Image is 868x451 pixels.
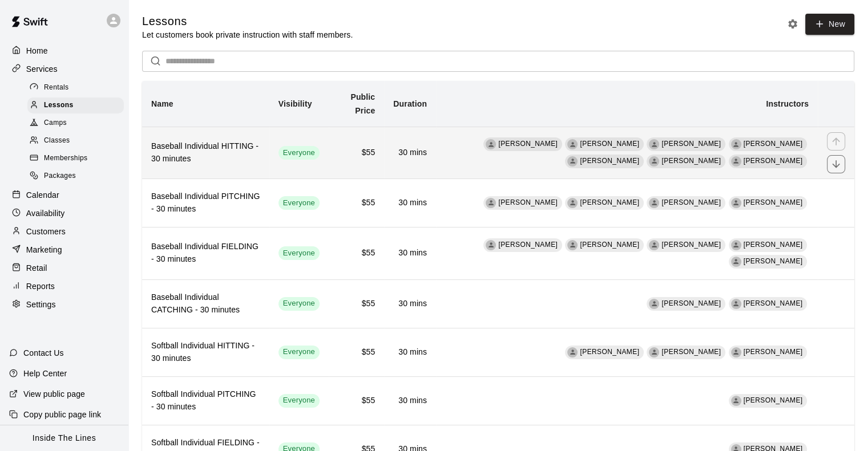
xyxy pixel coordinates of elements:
[661,198,721,206] span: [PERSON_NAME]
[278,346,320,359] div: This service is visible to all of your customers
[744,198,803,206] span: [PERSON_NAME]
[151,140,260,165] h6: Baseball Individual HITTING - 30 minutes
[9,42,119,59] a: Home
[580,157,639,165] span: [PERSON_NAME]
[9,259,119,277] a: Retail
[661,157,721,165] span: [PERSON_NAME]
[486,240,496,250] div: Cory Harris
[580,198,639,206] span: [PERSON_NAME]
[649,139,659,149] div: Gama Martinez
[151,241,260,266] h6: Baseball Individual FIELDING - 30 minutes
[278,248,320,259] span: Everyone
[26,299,56,310] p: Settings
[278,246,320,260] div: This service is visible to all of your customers
[731,198,741,208] div: Ian Fink
[393,298,427,310] h6: 30 mins
[27,96,128,114] a: Lessons
[567,240,578,250] div: Bradlee Fuhrhop
[580,241,639,249] span: [PERSON_NAME]
[393,395,427,407] h6: 30 mins
[498,241,558,249] span: [PERSON_NAME]
[26,45,48,56] p: Home
[498,198,558,206] span: [PERSON_NAME]
[278,395,320,406] span: Everyone
[731,156,741,166] div: Connor Riley
[151,99,173,108] b: Name
[744,241,803,249] span: [PERSON_NAME]
[151,190,260,216] h6: Baseball Individual PITCHING - 30 minutes
[278,196,320,210] div: This service is visible to all of your customers
[9,186,119,204] div: Calendar
[44,100,74,111] span: Lessons
[661,348,721,356] span: [PERSON_NAME]
[731,257,741,267] div: Connor Riley
[26,281,55,292] p: Reports
[23,409,101,420] p: Copy public page link
[27,151,124,166] div: Memberships
[649,299,659,309] div: Bradlee Fuhrhop
[27,150,128,168] a: Memberships
[338,346,375,359] h6: $55
[278,198,320,209] span: Everyone
[278,347,320,357] span: Everyone
[27,80,124,96] div: Rentals
[142,29,353,40] p: Let customers book private instruction with staff members.
[744,257,803,265] span: [PERSON_NAME]
[9,205,119,222] a: Availability
[498,140,558,148] span: [PERSON_NAME]
[827,155,845,173] button: move item down
[27,168,128,185] a: Packages
[27,115,128,132] a: Camps
[580,140,639,148] span: [PERSON_NAME]
[26,189,59,201] p: Calendar
[338,147,375,159] h6: $55
[151,388,260,413] h6: Softball Individual PITCHING - 30 minutes
[744,157,803,165] span: [PERSON_NAME]
[567,139,578,149] div: Bradlee Fuhrhop
[338,197,375,209] h6: $55
[393,247,427,259] h6: 30 mins
[26,63,58,75] p: Services
[27,97,124,113] div: Lessons
[766,99,809,108] b: Instructors
[649,347,659,357] div: Gama Martinez
[151,291,260,316] h6: Baseball Individual CATCHING - 30 minutes
[338,247,375,259] h6: $55
[744,348,803,356] span: [PERSON_NAME]
[278,297,320,311] div: This service is visible to all of your customers
[567,347,578,357] div: Cory Harris
[278,146,320,160] div: This service is visible to all of your customers
[649,198,659,208] div: Jacob Viaene
[744,299,803,307] span: [PERSON_NAME]
[9,241,119,258] a: Marketing
[27,133,124,149] div: Classes
[567,198,578,208] div: Mathew Ulrich
[44,82,69,94] span: Rentals
[278,148,320,159] span: Everyone
[486,139,496,149] div: Cory Harris
[278,99,312,108] b: Visibility
[44,117,67,129] span: Camps
[27,132,128,150] a: Classes
[731,347,741,357] div: Maddie Powers
[393,197,427,209] h6: 30 mins
[9,278,119,295] div: Reports
[9,60,119,78] a: Services
[580,348,639,356] span: [PERSON_NAME]
[44,135,70,147] span: Classes
[142,14,353,29] h5: Lessons
[44,153,87,164] span: Memberships
[661,299,721,307] span: [PERSON_NAME]
[278,298,320,309] span: Everyone
[731,240,741,250] div: Ian Fink
[23,347,64,359] p: Contact Us
[9,296,119,313] a: Settings
[731,299,741,309] div: Jacob Viaene
[661,241,721,249] span: [PERSON_NAME]
[27,79,128,96] a: Rentals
